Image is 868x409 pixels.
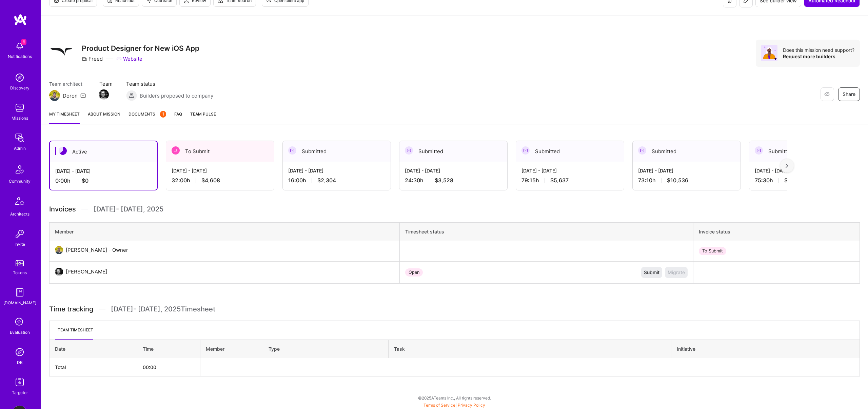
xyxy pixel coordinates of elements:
i: icon EyeClosed [824,91,830,97]
th: Date [50,340,137,358]
img: right [786,163,788,168]
div: Evaluation [10,329,30,336]
a: Documents1 [129,110,166,124]
img: Team Architect [49,90,60,101]
span: [DATE] - [DATE] , 2025 Timesheet [111,305,215,313]
i: icon CompanyGray [82,56,87,62]
div: Submitted [283,141,391,162]
span: $5,637 [550,177,569,184]
div: Submitted [516,141,624,162]
div: © 2025 ATeams Inc., All rights reserved. [41,389,868,406]
th: Member [50,223,400,241]
a: Website [116,55,142,62]
div: [DATE] - [DATE] [755,167,852,174]
th: Time [137,340,200,358]
th: 00:00 [137,358,200,376]
div: Request more builders [783,53,854,60]
img: Submitted [288,146,296,155]
img: User Avatar [55,246,63,254]
img: admin teamwork [13,131,26,145]
span: | [423,403,485,408]
div: To Submit [166,141,274,162]
img: Submitted [638,146,646,155]
div: [PERSON_NAME] [66,268,107,276]
span: Share [843,91,855,98]
img: discovery [13,71,26,84]
span: $10,872 [784,177,805,184]
li: Team timesheet [55,326,93,340]
div: [DATE] - [DATE] [638,167,735,174]
button: Share [838,87,860,101]
img: tokens [16,260,24,266]
div: Doron [63,92,78,99]
img: logo [14,14,27,26]
div: [DATE] - [DATE] [55,167,152,175]
div: 1 [160,111,166,118]
i: icon SelectionTeam [13,316,26,329]
div: 73:10 h [638,177,735,184]
div: Community [9,178,31,185]
div: 75:30 h [755,177,852,184]
img: Avatar [761,45,777,61]
div: 16:00 h [288,177,385,184]
div: Missions [12,115,28,122]
img: teamwork [13,101,26,115]
div: Invite [15,241,25,248]
img: Active [59,147,67,155]
div: Notifications [8,53,32,60]
span: $0 [82,177,88,184]
div: Tokens [13,269,27,276]
img: Submitted [405,146,413,155]
a: Team Pulse [190,110,216,124]
a: Privacy Policy [458,403,485,408]
img: Divider [81,204,88,214]
div: Does this mission need support? [783,47,854,53]
span: Builders proposed to company [140,92,213,99]
div: Architects [10,210,29,218]
span: Invoices [49,204,76,214]
h3: Product Designer for New iOS App [82,44,199,53]
div: [PERSON_NAME] - Owner [66,246,128,254]
img: Skill Targeter [13,375,26,389]
div: Open [405,268,423,277]
div: [DATE] - [DATE] [405,167,502,174]
span: Documents [129,110,166,118]
img: bell [13,39,26,53]
div: 32:00 h [172,177,269,184]
span: Submit [644,269,659,276]
th: Initiative [671,340,860,358]
div: 0:00 h [55,177,152,184]
th: Timesheet status [400,223,693,241]
img: Architects [12,194,28,210]
img: To Submit [172,146,180,155]
span: Time tracking [49,305,93,313]
div: DB [17,359,23,366]
div: Admin [14,145,26,152]
img: Team Member Avatar [99,89,109,100]
img: Admin Search [13,345,26,359]
th: Total [50,358,137,376]
a: Team Member Avatar [99,89,108,100]
img: User Avatar [55,268,63,276]
div: [DATE] - [DATE] [521,167,618,174]
div: Submitted [399,141,507,162]
img: Community [12,161,28,178]
div: Submitted [749,141,857,162]
div: Targeter [12,389,28,396]
span: Team architect [49,80,86,87]
span: $4,608 [201,177,220,184]
a: About Mission [88,110,120,124]
span: 6 [21,39,26,45]
div: 24:30 h [405,177,502,184]
img: Submitted [521,146,530,155]
span: Team Pulse [190,111,216,117]
span: Team status [126,80,213,87]
div: [DATE] - [DATE] [172,167,269,174]
span: $3,528 [435,177,453,184]
div: [DATE] - [DATE] [288,167,385,174]
a: Terms of Service [423,403,455,408]
img: Submitted [755,146,763,155]
th: Type [263,340,389,358]
span: [DATE] - [DATE] , 2025 [94,204,163,214]
th: Invoice status [693,223,860,241]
